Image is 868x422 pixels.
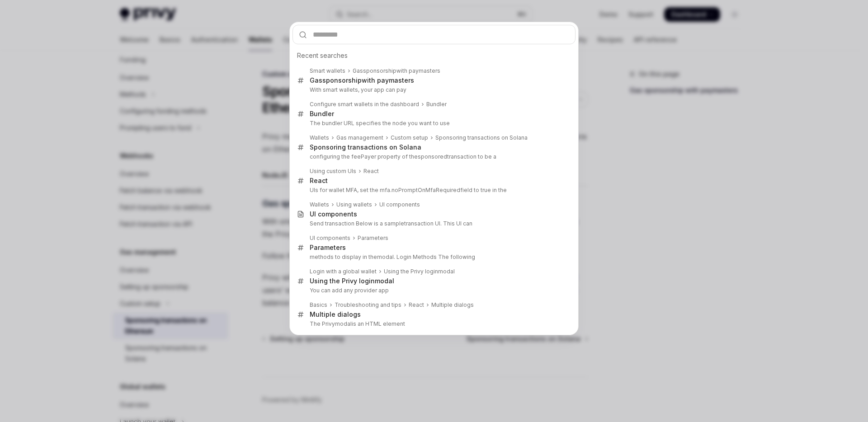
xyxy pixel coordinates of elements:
div: Using the Privy login [384,268,455,275]
div: React [363,168,379,175]
div: Using custom UIs [310,168,356,175]
div: Login with a global wallet [310,268,377,275]
b: modal [438,268,455,275]
div: React [310,177,328,185]
b: noPromptOnMfaRequired [392,187,460,193]
div: UI components [379,201,420,208]
p: With smart wallets, your app can pay [310,86,557,94]
b: Bundler [310,110,334,117]
b: Bundler [426,101,447,108]
div: Basics [310,301,327,309]
div: React [409,301,424,309]
div: Gas management [336,134,383,141]
p: UIs for wallet MFA, set the mfa. field to true in the [310,187,557,194]
b: modal [377,253,394,260]
div: Multiple dialogs [431,301,474,309]
div: UI components [310,210,357,218]
div: Parameters [310,244,346,252]
b: sponsorship [322,76,362,84]
p: configuring the feePayer property of the transaction to be a [310,153,557,160]
div: UI components [310,234,350,242]
div: Using wallets [336,201,372,208]
b: transaction UI [404,220,440,227]
div: Configure smart wallets in the dashboard [310,101,419,108]
div: Wallets [310,201,329,208]
div: Sponsoring transactions on Solana [310,143,421,151]
b: sponsorship [363,67,396,74]
p: The bundler URL specifies the node you want to use [310,120,557,127]
p: You can add any provider app [310,287,557,294]
div: Using the Privy login [310,277,394,285]
p: The Privy is an HTML element [310,320,557,328]
b: modal [375,277,394,285]
b: modal [335,320,352,327]
p: methods to display in the . Login Methods The following [310,253,557,261]
div: Gas with paymasters [353,67,440,75]
div: Smart wallets [310,67,345,75]
div: Custom setup [391,134,428,141]
div: Sponsoring transactions on Solana [435,134,528,141]
b: sponsored [418,153,447,160]
div: Troubleshooting and tips [335,301,401,309]
p: Send transaction Below is a sample . This UI can [310,220,557,227]
div: Gas with paymasters [310,76,414,84]
div: Wallets [310,134,329,141]
span: Recent searches [297,51,348,60]
div: Multiple dialogs [310,310,361,319]
div: Parameters [358,234,388,242]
